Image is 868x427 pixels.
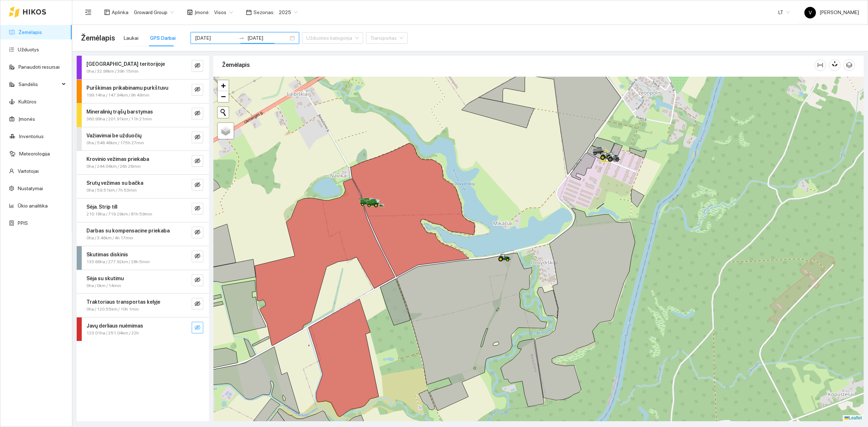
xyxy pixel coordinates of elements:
div: Laukai [124,34,139,42]
span: Žemėlapis [81,32,115,44]
a: Užduotys [18,47,39,52]
strong: Darbas su kompensacine priekaba [86,228,170,234]
input: Pabaigos data [247,34,288,42]
span: 0ha / 3.46km / 4h 17min [86,235,133,242]
strong: Skutimas diskinis [86,252,128,257]
button: menu-fold [81,5,95,20]
span: Sandėlis [18,77,60,91]
div: Mineralinių trąšų barstymas360.99ha / 201.91km / 11h 21mineye-invisible [77,103,209,127]
span: to [239,35,244,41]
button: eye-invisible [192,108,203,119]
div: GPS Darbai [150,34,176,42]
span: column-width [815,62,826,68]
div: Darbas su kompensacine priekaba0ha / 3.46km / 4h 17mineye-invisible [77,222,209,246]
span: 123.01ha / 251.04km / 22h [86,330,139,337]
span: eye-invisible [195,182,200,189]
span: Įmonė : [195,8,210,16]
div: [GEOGRAPHIC_DATA] teritorijoje0ha / 32.98km / 39h 15mineye-invisible [77,56,209,79]
a: Layers [218,123,234,139]
span: Aplinka : [112,8,129,16]
span: 0ha / 0km / 14min [86,282,121,289]
a: Leaflet [844,415,862,420]
div: Važiavimai be užduočių0ha / 546.46km / 175h 27mineye-invisible [77,127,209,151]
button: eye-invisible [192,132,203,143]
strong: Sėja su skutimu [86,276,124,281]
button: eye-invisible [192,227,203,238]
span: + [221,81,226,90]
button: eye-invisible [192,179,203,191]
button: eye-invisible [192,60,203,72]
span: 133.66ha / 277.92km / 28h 5min [86,259,150,265]
div: Skutimas diskinis133.66ha / 277.92km / 28h 5mineye-invisible [77,246,209,270]
span: calendar [246,9,252,15]
button: eye-invisible [192,274,203,286]
span: 360.99ha / 201.91km / 11h 21min [86,116,152,123]
span: eye-invisible [195,158,200,165]
a: Panaudoti resursai [18,64,60,70]
input: Pradžios data [195,34,236,42]
strong: [GEOGRAPHIC_DATA] teritorijoje [86,61,165,67]
span: menu-fold [85,9,92,16]
a: PPIS [18,220,28,226]
a: Vartotojai [18,168,39,174]
div: Sėja su skutimu0ha / 0km / 14mineye-invisible [77,270,209,294]
span: 0ha / 546.46km / 175h 27min [86,140,144,146]
span: Sezonas : [254,8,275,16]
button: eye-invisible [192,298,203,309]
a: Zoom in [218,80,229,91]
span: eye-invisible [195,301,200,308]
span: LT [778,7,790,18]
span: eye-invisible [195,325,200,332]
span: eye-invisible [195,63,200,69]
a: Nustatymai [18,185,43,191]
button: eye-invisible [192,203,203,214]
div: Traktoriaus transportas kelyje0ha / 120.55km / 10h 1mineye-invisible [77,294,209,317]
div: Sėja. Strip till210.18ha / 719.29km / 81h 59mineye-invisible [77,198,209,222]
button: column-width [814,59,826,71]
strong: Traktoriaus transportas kelyje [86,299,160,305]
a: Kultūros [18,99,37,104]
div: Krovinio vežimas priekaba0ha / 244.04km / 26h 26mineye-invisible [77,151,209,174]
span: shop [187,9,193,15]
a: Įmonės [18,116,35,122]
strong: Javų derliaus nuėmimas [86,323,143,329]
a: Inventorius [19,133,44,139]
span: 210.18ha / 719.29km / 81h 59min [86,211,152,218]
span: eye-invisible [195,86,200,93]
strong: Važiavimai be užduočių [86,133,141,138]
span: 199.14ha / 147.94km / 9h 49min [86,92,149,99]
div: Srutų vežimas su bačka0ha / 59.51km / 7h 53mineye-invisible [77,175,209,198]
button: eye-invisible [192,322,203,333]
a: Ūkio analitika [18,203,48,209]
a: Zoom out [218,91,229,102]
span: eye-invisible [195,277,200,284]
button: eye-invisible [192,84,203,95]
span: eye-invisible [195,205,200,212]
span: [PERSON_NAME] [804,9,859,15]
strong: Sėja. Strip till [86,204,117,210]
a: Žemėlapis [18,29,42,35]
span: 0ha / 59.51km / 7h 53min [86,187,137,194]
span: V [809,7,812,18]
span: eye-invisible [195,253,200,260]
span: 0ha / 120.55km / 10h 1min [86,306,139,313]
div: Javų derliaus nuėmimas123.01ha / 251.04km / 22heye-invisible [77,317,209,341]
a: Meteorologija [19,151,50,157]
button: eye-invisible [192,251,203,262]
span: layout [104,9,110,15]
strong: Purškimas prikabinamu purkštuvu [86,85,168,91]
span: eye-invisible [195,110,200,117]
span: Groward Group [134,7,174,18]
span: eye-invisible [195,134,200,141]
div: Žemėlapis [222,55,814,75]
span: 2025 [279,7,298,18]
button: Initiate a new search [218,107,229,118]
span: 0ha / 32.98km / 39h 15min [86,68,139,75]
strong: Srutų vežimas su bačka [86,180,143,186]
span: Visos [214,7,233,18]
span: swap-right [239,35,244,41]
span: 0ha / 244.04km / 26h 26min [86,163,141,170]
button: eye-invisible [192,155,203,167]
span: − [221,92,226,101]
span: eye-invisible [195,229,200,236]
